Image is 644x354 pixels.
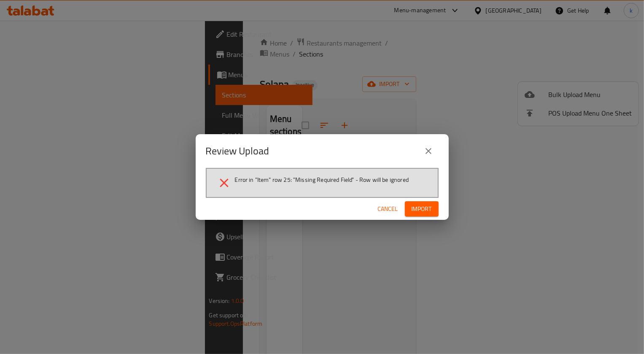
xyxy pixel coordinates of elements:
span: Error in "Item" row 25: "Missing Required Field" - Row will be ignored [235,176,409,184]
span: Cancel [378,204,398,214]
span: Import [412,204,432,214]
button: Import [405,201,439,217]
button: close [418,141,439,161]
button: Cancel [375,201,401,217]
h2: Review Upload [206,144,269,158]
